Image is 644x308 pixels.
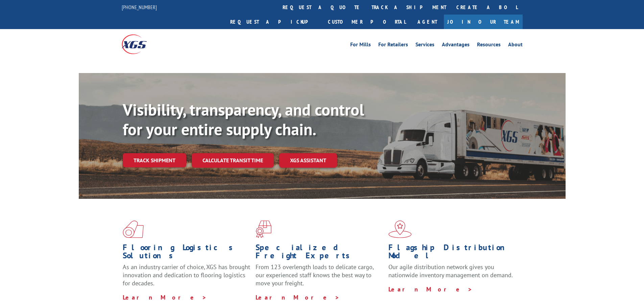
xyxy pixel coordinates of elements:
[123,263,250,287] span: As an industry carrier of choice, XGS has brought innovation and dedication to flooring logistics...
[256,220,271,238] img: xgs-icon-focused-on-flooring-red
[256,243,383,263] h1: Specialized Freight Experts
[388,243,516,263] h1: Flagship Distribution Model
[123,243,251,263] h1: Flooring Logistics Solutions
[192,153,274,168] a: Calculate transit time
[123,99,364,140] b: Visibility, transparency, and control for your entire supply chain.
[122,4,157,10] a: [PHONE_NUMBER]
[411,15,444,29] a: Agent
[444,15,523,29] a: Join Our Team
[378,42,408,49] a: For Retailers
[442,42,470,49] a: Advantages
[415,42,434,49] a: Services
[508,42,523,49] a: About
[388,263,513,279] span: Our agile distribution network gives you nationwide inventory management on demand.
[123,220,144,238] img: xgs-icon-total-supply-chain-intelligence-red
[256,263,383,293] p: From 123 overlength loads to delicate cargo, our experienced staff knows the best way to move you...
[225,15,323,29] a: Request a pickup
[477,42,501,49] a: Resources
[323,15,411,29] a: Customer Portal
[123,293,207,301] a: Learn More >
[279,153,337,168] a: XGS ASSISTANT
[388,220,412,238] img: xgs-icon-flagship-distribution-model-red
[256,293,340,301] a: Learn More >
[123,153,186,167] a: Track shipment
[350,42,371,49] a: For Mills
[388,285,473,293] a: Learn More >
